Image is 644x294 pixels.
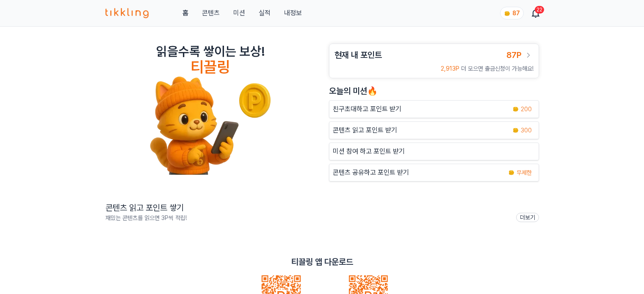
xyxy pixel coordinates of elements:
[333,168,409,178] p: 콘텐츠 공유하고 포인트 받기
[333,104,401,114] p: 친구초대하고 포인트 받기
[508,169,515,176] img: coin
[516,213,539,222] a: 더보기
[535,6,544,14] div: 22
[517,168,532,177] span: 무제한
[329,164,539,181] a: 콘텐츠 공유하고 포인트 받기 coin 무제한
[191,59,230,76] h4: 티끌링
[291,256,353,268] p: 티끌링 앱 다운로드
[521,126,532,135] span: 300
[333,125,397,135] p: 콘텐츠 읽고 포인트 받기
[329,143,539,160] button: 미션 참여 하고 포인트 받기
[156,44,265,59] h2: 읽을수록 쌓이는 보상!
[202,8,220,18] a: 콘텐츠
[149,76,271,175] img: tikkling_character
[105,202,187,214] h2: 콘텐츠 읽고 포인트 쌓기
[512,10,520,16] span: 87
[329,85,539,97] h2: 오늘의 미션🔥
[512,127,519,134] img: coin
[182,8,188,18] a: 홈
[284,8,302,18] a: 내정보
[333,146,405,157] p: 미션 참여 하고 포인트 받기
[461,65,533,72] span: 더 모으면 출금신청이 가능해요!
[506,50,522,60] span: 87P
[233,8,245,18] button: 미션
[532,8,539,18] a: 22
[334,49,382,61] h3: 현재 내 포인트
[105,214,187,222] p: 재밌는 콘텐츠를 읽으면 3P씩 적립!
[329,121,539,139] a: 콘텐츠 읽고 포인트 받기 coin 300
[512,106,519,113] img: coin
[521,105,532,113] span: 200
[105,8,149,18] img: 티끌링
[500,7,522,19] a: coin 87
[441,65,459,72] span: 2,913P
[504,10,511,17] img: coin
[259,8,271,18] a: 실적
[329,100,539,118] button: 친구초대하고 포인트 받기 coin 200
[506,49,533,61] a: 87P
